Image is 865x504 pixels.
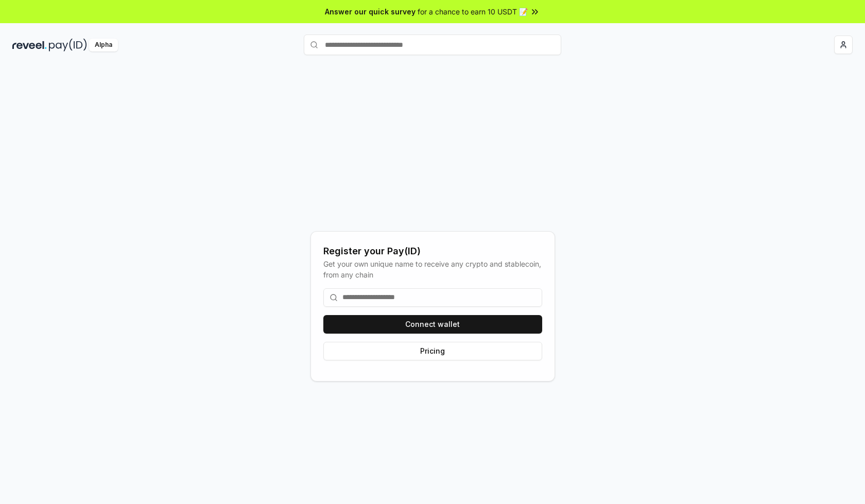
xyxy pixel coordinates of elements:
[323,342,542,360] button: Pricing
[323,244,542,258] div: Register your Pay(ID)
[12,39,47,51] img: reveel_dark
[49,39,87,51] img: pay_id
[89,39,118,51] div: Alpha
[418,6,528,17] span: for a chance to earn 10 USDT 📝
[323,258,542,280] div: Get your own unique name to receive any crypto and stablecoin, from any chain
[325,6,416,17] span: Answer our quick survey
[323,315,542,334] button: Connect wallet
